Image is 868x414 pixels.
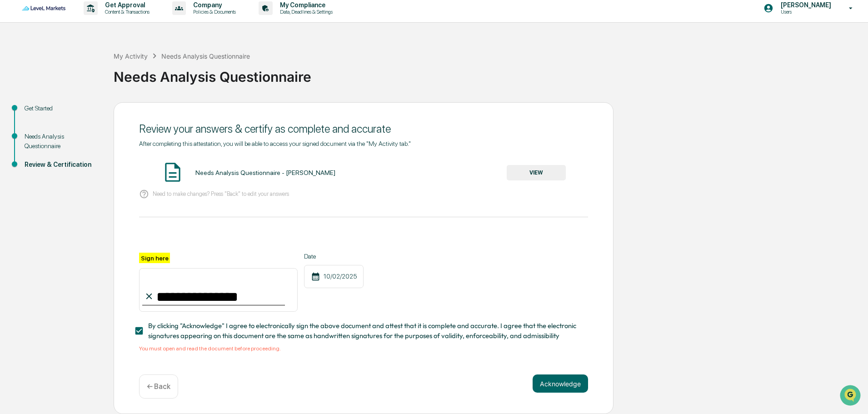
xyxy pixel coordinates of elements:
div: 🖐️ [9,115,16,123]
div: You must open and read the document before proceeding. [139,345,588,352]
div: 🗄️ [66,115,73,123]
div: Needs Analysis Questionnaire [161,52,250,60]
span: By clicking "Acknowledge" I agree to electronically sign the above document and attest that it is... [148,321,581,341]
a: 🖐️Preclearance [5,111,62,127]
span: Pylon [90,154,110,161]
button: VIEW [507,165,566,180]
div: 10/02/2025 [304,265,364,288]
div: Needs Analysis Questionnaire [25,132,99,151]
iframe: Open customer support [839,384,863,409]
p: Policies & Documents [186,9,240,15]
label: Sign here [139,253,170,263]
div: Review & Certification [25,160,99,170]
div: Needs Analysis Questionnaire [114,61,863,85]
div: Review your answers & certify as complete and accurate [139,122,588,135]
p: Get Approval [98,1,154,9]
p: Data, Deadlines & Settings [273,9,337,15]
div: Start new chat [31,70,149,79]
p: My Compliance [273,1,337,9]
p: [PERSON_NAME] [773,1,836,9]
label: Date [304,253,364,260]
p: ← Back [147,382,170,391]
span: Attestations [75,115,113,124]
p: Need to make changes? Press "Back" to edit your answers [153,190,289,197]
span: Data Lookup [18,132,57,141]
a: 🔎Data Lookup [5,128,61,145]
div: We're available if you need us! [31,79,115,86]
div: 🔎 [9,133,16,140]
p: How can we help? [9,19,165,34]
p: Users [773,9,836,15]
div: Get Started [25,104,99,113]
img: 1746055101610-c473b297-6a78-478c-a979-82029cc54cd1 [9,70,25,86]
a: 🗄️Attestations [62,111,116,127]
p: Company [186,1,240,9]
img: Document Icon [161,161,184,184]
p: Content & Transactions [98,9,154,15]
a: Powered byPylon [64,154,110,161]
span: After completing this attestation, you will be able to access your signed document via the "My Ac... [139,140,411,147]
div: My Activity [114,52,148,60]
button: Start new chat [155,72,165,83]
button: Acknowledge [533,374,588,393]
div: Needs Analysis Questionnaire - [PERSON_NAME] [195,169,335,176]
span: Preclearance [18,115,59,124]
img: logo [22,6,65,10]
